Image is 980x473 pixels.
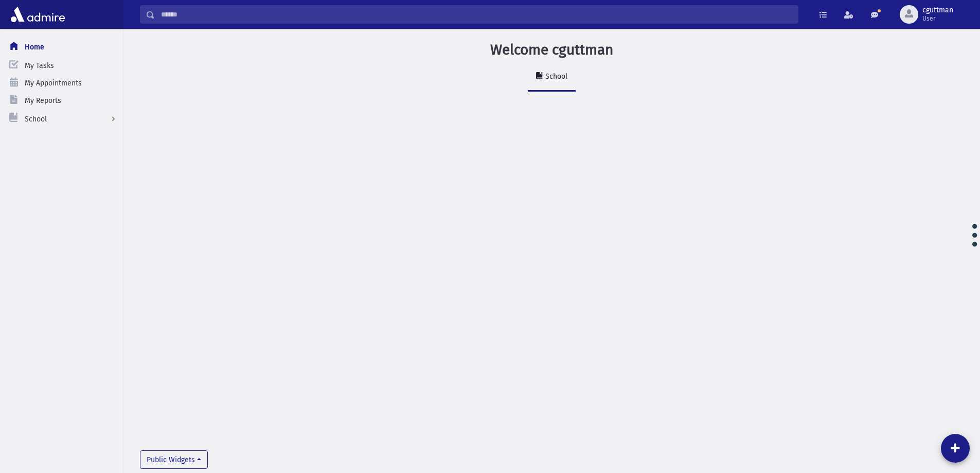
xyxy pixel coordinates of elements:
span: User [922,14,953,23]
h3: Welcome cguttman [490,41,613,59]
img: AdmirePro [8,4,67,25]
span: My Reports [25,96,61,105]
div: School [543,72,567,81]
span: My Appointments [25,79,82,87]
a: School [528,63,576,92]
span: My Tasks [25,61,54,70]
span: School [25,115,47,124]
input: Search [155,5,798,24]
span: Home [25,43,44,51]
span: cguttman [922,6,953,14]
button: Public Widgets [140,450,208,469]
